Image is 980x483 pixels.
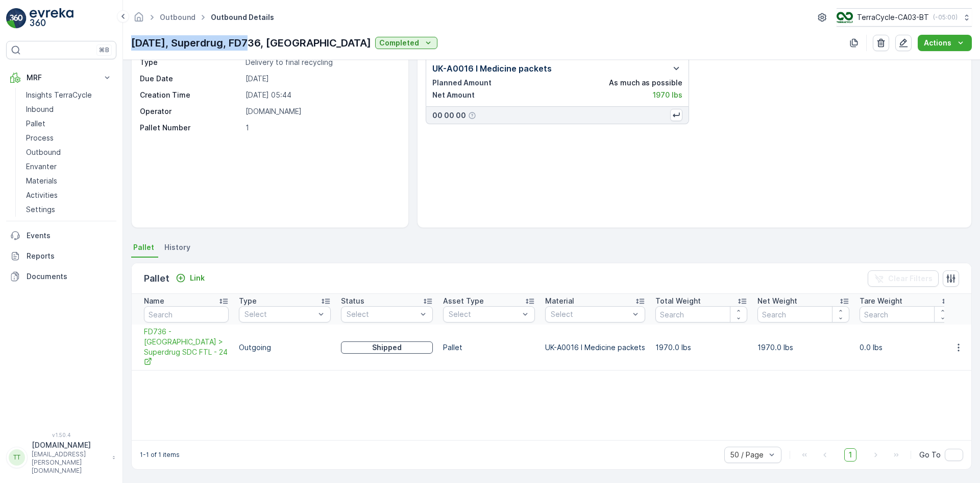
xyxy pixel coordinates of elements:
[26,176,57,186] p: Materials
[372,342,402,353] p: Shipped
[837,8,972,27] button: TerraCycle-CA03-BT(-05:00)
[22,188,116,202] a: Activities
[857,12,929,22] p: TerraCycle-CA03-BT
[443,296,484,306] p: Asset Type
[239,296,257,306] p: Type
[22,117,116,131] a: Pallet
[837,12,853,23] img: TC_8rdWMmT.png
[22,145,116,159] a: Outbound
[144,296,164,306] p: Name
[140,74,241,84] p: Due Date
[545,342,645,353] p: UK-A0016 I Medicine packets
[924,38,951,48] p: Actions
[655,342,747,353] p: 1970.0 lbs
[341,341,433,354] button: Shipped
[239,342,331,353] p: Outgoing
[140,57,241,67] p: Type
[860,306,951,323] input: Search
[347,309,417,319] p: Select
[246,90,398,100] p: [DATE] 05:44
[653,90,682,100] p: 1970 lbs
[171,272,209,284] button: Link
[99,46,109,54] p: ⌘B
[868,270,939,287] button: Clear Filters
[6,440,116,475] button: TT[DOMAIN_NAME][EMAIL_ADDRESS][PERSON_NAME][DOMAIN_NAME]
[26,190,58,200] p: Activities
[551,309,629,319] p: Select
[9,449,25,466] div: TT
[22,202,116,217] a: Settings
[140,106,241,117] p: Operator
[27,251,112,261] p: Reports
[26,147,61,157] p: Outbound
[26,162,57,172] p: Envanter
[375,37,437,49] button: Completed
[144,327,229,368] a: FD736 - UK > Superdrug SDC FTL - 24
[6,246,116,266] a: Reports
[432,62,552,75] p: UK-A0016 I Medicine packets
[164,242,190,252] span: History
[26,119,45,129] p: Pallet
[341,296,364,306] p: Status
[468,111,476,120] div: Help Tooltip Icon
[432,110,466,121] p: 00 00 00
[6,8,27,29] img: logo
[443,342,535,353] p: Pallet
[26,204,55,215] p: Settings
[26,133,54,143] p: Process
[22,102,116,117] a: Inbound
[26,104,54,114] p: Inbound
[655,296,701,306] p: Total Weight
[379,38,419,48] p: Completed
[6,67,116,88] button: MRF
[22,174,116,188] a: Materials
[933,13,958,21] p: ( -05:00 )
[144,271,169,286] p: Pallet
[844,448,856,462] span: 1
[918,35,972,51] button: Actions
[246,57,398,67] p: Delivery to final recycling
[209,12,276,22] span: Outbound Details
[246,106,398,117] p: [DOMAIN_NAME]
[140,123,241,133] p: Pallet Number
[888,273,933,284] p: Clear Filters
[246,74,398,84] p: [DATE]
[32,440,107,450] p: [DOMAIN_NAME]
[655,306,747,323] input: Search
[27,231,112,241] p: Events
[246,123,398,133] p: 1
[27,271,112,282] p: Documents
[140,90,241,100] p: Creation Time
[27,73,96,83] p: MRF
[757,306,849,323] input: Search
[22,131,116,145] a: Process
[6,432,116,438] span: v 1.50.4
[6,266,116,287] a: Documents
[30,8,73,29] img: logo_light-DOdMpM7g.png
[609,78,682,88] p: As much as possible
[757,342,849,353] p: 1970.0 lbs
[144,327,229,368] span: FD736 - [GEOGRAPHIC_DATA] > Superdrug SDC FTL - 24
[860,342,951,353] p: 0.0 lbs
[6,225,116,246] a: Events
[140,451,180,459] p: 1-1 of 1 items
[32,450,107,475] p: [EMAIL_ADDRESS][PERSON_NAME][DOMAIN_NAME]
[144,306,229,323] input: Search
[190,273,205,283] p: Link
[160,13,195,21] a: Outbound
[757,296,797,306] p: Net Weight
[545,296,574,306] p: Material
[22,159,116,174] a: Envanter
[131,35,371,51] p: [DATE], Superdrug, FD736, [GEOGRAPHIC_DATA]
[26,90,92,100] p: Insights TerraCycle
[244,309,315,319] p: Select
[133,242,154,252] span: Pallet
[432,78,492,88] p: Planned Amount
[449,309,519,319] p: Select
[919,450,941,460] span: Go To
[432,90,475,100] p: Net Amount
[860,296,902,306] p: Tare Weight
[133,15,144,24] a: Homepage
[22,88,116,102] a: Insights TerraCycle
